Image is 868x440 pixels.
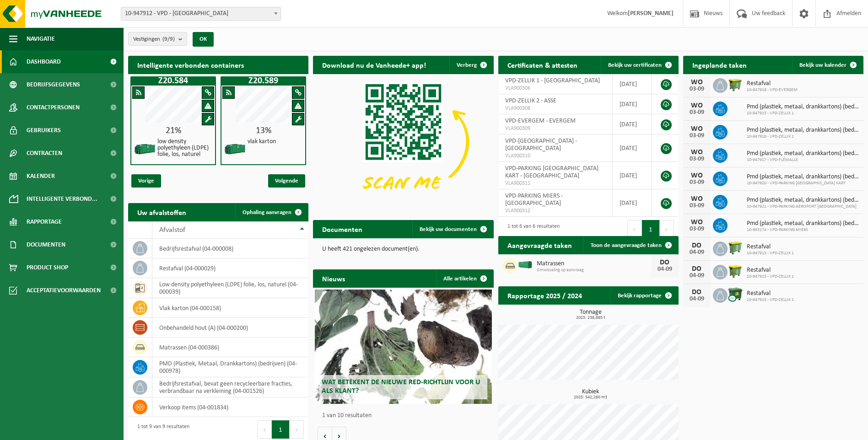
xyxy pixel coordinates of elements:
a: Ophaling aanvragen [235,203,307,221]
h2: Documenten [313,220,372,238]
img: HK-XA-40-GN-00 [518,261,533,269]
div: 04-09 [688,296,706,302]
div: 03-09 [688,226,706,232]
span: Navigatie [27,27,55,50]
span: 2025: 238,885 t [503,316,679,320]
span: 10-947915 - VPD-ZELLIK 1 [747,251,794,256]
span: Restafval [747,290,794,297]
span: VLA900311 [505,180,605,187]
td: restafval (04-000029) [152,258,308,278]
h2: Rapportage 2025 / 2024 [498,286,591,304]
div: 03-09 [688,203,706,209]
div: 03-09 [688,156,706,162]
a: Toon de aangevraagde taken [583,236,678,254]
img: WB-0660-HPE-GN-50 [728,240,743,256]
td: verkoop items (04-001834) [152,397,308,417]
a: Bekijk uw certificaten [601,56,678,74]
td: [DATE] [613,189,652,217]
span: 2025: 542,260 m3 [503,395,679,400]
a: Bekijk rapportage [610,286,678,305]
div: 03-09 [688,179,706,186]
span: Omwisseling op aanvraag [537,268,651,273]
h2: Nieuws [313,269,354,287]
span: Bekijk uw kalender [799,62,846,68]
div: WO [688,172,706,179]
div: 03-09 [688,86,706,92]
td: vlak karton (04-000158) [152,298,308,318]
div: WO [688,149,706,156]
div: 13% [221,126,305,135]
span: 10-947915 - VPD-ZELLIK 1 [747,297,794,303]
span: 10-963174 - VPD-PARKING MIERS [747,227,859,233]
h1: Z20.584 [133,76,214,86]
span: Pmd (plastiek, metaal, drankkartons) (bedrijven) [747,103,859,111]
button: Next [660,220,674,238]
a: Wat betekent de nieuwe RED-richtlijn voor u als klant? [315,290,491,404]
span: 10-947921 - VPD-PARKING AEROPORT [GEOGRAPHIC_DATA] [747,204,859,209]
div: 03-09 [688,133,706,139]
span: VLA900309 [505,125,605,132]
span: Bekijk uw certificaten [608,62,662,68]
span: Rapportage [27,210,62,233]
div: 04-09 [656,266,674,273]
button: 1 [642,220,660,238]
td: [DATE] [613,94,652,114]
span: VPD-[GEOGRAPHIC_DATA] - [GEOGRAPHIC_DATA] [505,138,577,152]
span: 10-947915 - VPD-ZELLIK 1 [747,111,859,116]
div: WO [688,195,706,203]
h2: Intelligente verbonden containers [128,56,308,74]
td: matrassen (04-000386) [152,338,308,357]
span: Kalender [27,165,55,188]
div: DO [688,289,706,296]
button: Vestigingen(9/9) [128,32,187,46]
h4: vlak karton [248,139,276,145]
div: 1 tot 6 van 6 resultaten [503,219,560,239]
h2: Uw afvalstoffen [128,203,195,221]
span: Pmd (plastiek, metaal, drankkartons) (bedrijven) [747,197,859,204]
h2: Ingeplande taken [683,56,756,74]
span: Matrassen [537,260,651,268]
span: 10-947912 - VPD - ASSE [121,7,281,21]
span: Pmd (plastiek, metaal, drankkartons) (bedrijven) [747,220,859,227]
span: VPD-ZELLIK 2 - ASSE [505,97,556,104]
h1: Z20.589 [223,76,304,86]
span: 10-947912 - VPD - ASSE [121,7,280,20]
button: Previous [257,420,272,439]
span: Pmd (plastiek, metaal, drankkartons) (bedrijven) [747,173,859,181]
span: 10-947918 - VPD-EVERGEM [747,87,798,93]
span: Contactpersonen [27,96,80,119]
div: 04-09 [688,273,706,279]
h3: Tonnage [503,309,679,320]
h4: low density polyethyleen (LDPE) folie, los, naturel [157,139,212,158]
span: Bedrijfsgegevens [27,73,80,96]
div: 04-09 [688,249,706,256]
td: bedrijfsrestafval, bevat geen recycleerbare fracties, verbrandbaar na verkleining (04-001526) [152,377,308,397]
img: WB-1100-HPE-GN-50 [728,77,743,92]
span: VLA900306 [505,85,605,92]
img: Download de VHEPlus App [313,74,493,209]
span: 10-947920 - VPD-PARKING [GEOGRAPHIC_DATA] KART [747,181,859,186]
span: Restafval [747,243,794,251]
span: Afvalstof [159,226,185,234]
div: 21% [131,126,215,135]
span: Vorige [131,174,161,188]
div: WO [688,219,706,226]
button: Next [290,420,304,439]
a: Bekijk uw documenten [412,220,493,238]
td: bedrijfsrestafval (04-000008) [152,239,308,258]
img: WB-1100-CU [728,287,743,302]
td: onbehandeld hout (A) (04-000200) [152,318,308,338]
td: PMD (Plastiek, Metaal, Drankkartons) (bedrijven) (04-000978) [152,357,308,377]
count: (9/9) [162,36,175,42]
span: 10-947917 - VPD-FLÉMALLE [747,157,859,163]
span: 10-947916 - VPD-ZELLIK 2 [747,134,859,140]
div: WO [688,79,706,86]
p: U heeft 421 ongelezen document(en). [322,246,484,252]
div: DO [688,242,706,249]
span: Volgende [268,174,305,188]
button: Verberg [449,56,493,74]
span: Wat betekent de nieuwe RED-richtlijn voor u als klant? [322,379,480,395]
span: Pmd (plastiek, metaal, drankkartons) (bedrijven) [747,127,859,134]
span: VPD-PARKING MIERS - [GEOGRAPHIC_DATA] [505,193,563,207]
span: Pmd (plastiek, metaal, drankkartons) (bedrijven) [747,150,859,157]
